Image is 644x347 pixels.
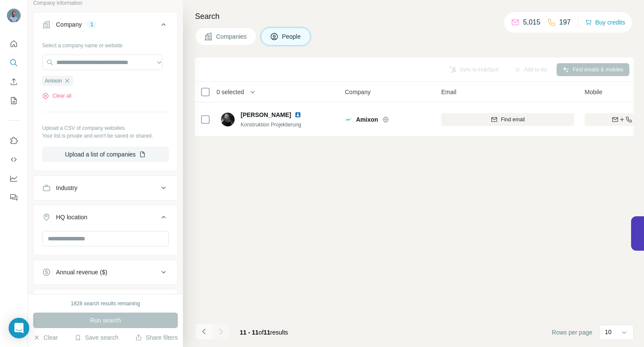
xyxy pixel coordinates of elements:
button: Employees (size) [34,291,177,312]
button: Upload a list of companies [42,147,169,162]
button: Quick start [7,36,21,52]
button: Annual revenue ($) [34,262,177,283]
span: People [282,32,302,41]
span: Amixon [45,77,62,85]
div: Open Intercom Messenger [9,318,29,338]
span: Amixon [356,115,378,124]
span: 0 selected [217,88,244,96]
button: Share filters [135,333,178,342]
div: 1 [87,21,97,28]
div: Company [56,20,82,29]
button: HQ location [34,207,177,231]
img: LinkedIn logo [294,111,301,118]
button: Find email [441,113,574,126]
div: Select a company name or website [42,38,169,49]
span: Companies [216,32,248,41]
h4: Search [195,10,634,22]
p: Your list is private and won't be saved or shared. [42,132,169,140]
span: results [240,329,288,336]
p: Upload a CSV of company websites. [42,124,169,132]
button: Use Surfe API [7,152,21,167]
span: 11 - 11 [240,329,259,336]
button: Company1 [34,14,177,38]
p: 10 [605,328,612,336]
button: Save search [74,333,118,342]
button: Use Surfe on LinkedIn [7,133,21,148]
button: Dashboard [7,171,21,186]
img: Avatar [221,113,235,126]
button: Buy credits [585,16,625,28]
img: Logo of Amixon [345,116,352,123]
span: of [259,329,264,336]
span: Konstruktion Projektierung [241,122,301,128]
div: Industry [56,184,77,192]
span: Find email [501,116,525,123]
img: Avatar [7,9,21,22]
span: Company [345,88,371,96]
div: HQ location [56,213,87,221]
button: Industry [34,178,177,198]
button: Feedback [7,190,21,205]
button: Enrich CSV [7,74,21,89]
span: Email [441,88,456,96]
button: Clear all [42,92,71,100]
span: [PERSON_NAME] [241,111,291,119]
button: My lists [7,93,21,108]
button: Clear [33,333,58,342]
span: 11 [263,329,270,336]
p: 197 [559,17,571,28]
p: 5,015 [523,17,540,28]
span: Mobile [585,88,602,96]
span: Rows per page [552,328,592,337]
button: Search [7,55,21,71]
div: Annual revenue ($) [56,268,107,276]
div: 1828 search results remaining [71,300,140,307]
button: Navigate to previous page [195,323,212,340]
